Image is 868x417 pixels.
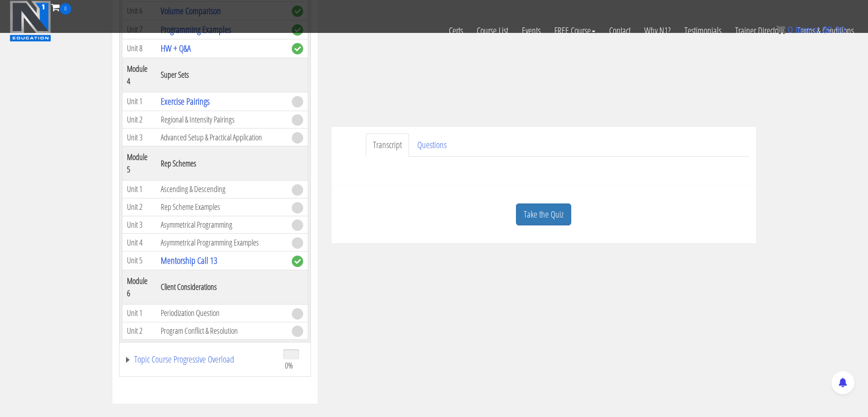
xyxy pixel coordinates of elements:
a: Course List [470,15,515,47]
a: Take the Quiz [516,203,571,226]
td: Unit 1 [122,92,156,111]
td: Rep Scheme Examples [156,198,287,216]
a: Trainer Directory [728,15,790,47]
a: Topic Course Progressive Overload [124,355,274,364]
a: 0 items: $0.00 [776,25,845,35]
span: $ [822,25,827,35]
td: Regional & Intensity Pairings [156,111,287,128]
img: n1-education [10,0,51,42]
a: Exercise Pairings [161,95,210,107]
th: Rep Schemes [156,146,287,181]
td: Program Conflict & Resolution [156,322,287,340]
td: Unit 2 [122,111,156,128]
a: Why N1? [637,15,678,47]
span: 0 [60,3,71,15]
td: Advanced Setup & Practical Application [156,128,287,146]
img: icon11.png [776,25,785,34]
td: Unit 2 [122,198,156,216]
a: Testimonials [678,15,728,47]
a: Mentorship Call 13 [161,254,217,267]
a: Terms & Conditions [790,15,861,47]
th: Module 6 [122,270,156,304]
td: Unit 1 [122,304,156,322]
a: Contact [602,15,637,47]
th: Module 5 [122,146,156,181]
th: Module 4 [122,58,156,92]
span: 0% [285,360,293,370]
a: Events [515,15,547,47]
td: Unit 1 [122,181,156,198]
td: Asymmetrical Programming [156,216,287,234]
td: Unit 2 [122,322,156,340]
th: Super Sets [156,58,287,92]
td: Unit 4 [122,234,156,251]
td: Ascending & Descending [156,181,287,198]
td: Unit 3 [122,128,156,146]
th: Client Considerations [156,270,287,304]
span: complete [292,256,303,267]
span: 0 [788,25,793,35]
td: Periodization Question [156,304,287,322]
td: Unit 5 [122,251,156,270]
a: FREE Course [547,15,602,47]
td: Unit 8 [122,39,156,58]
bdi: 0.00 [822,25,845,35]
a: Transcript [366,134,409,157]
td: Asymmetrical Programming Examples [156,234,287,251]
span: complete [292,43,303,54]
a: Certs [442,15,470,47]
a: 0 [51,1,71,13]
a: Questions [410,134,454,157]
td: Unit 3 [122,216,156,234]
a: HW + Q&A [161,42,191,54]
span: items: [795,25,820,35]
